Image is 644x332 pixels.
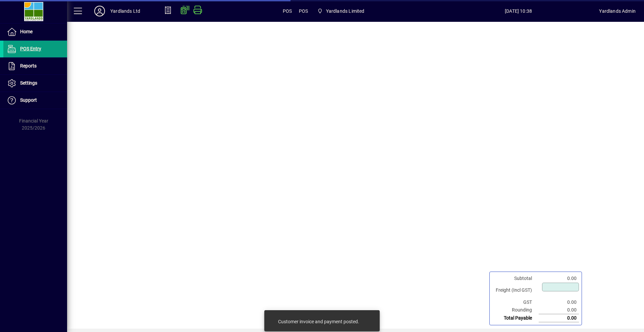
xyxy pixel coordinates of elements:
span: Support [20,97,37,103]
td: GST [492,298,539,306]
span: Settings [20,80,37,86]
span: Home [20,29,33,34]
td: 0.00 [539,306,579,314]
div: Customer invoice and payment posted. [278,318,359,325]
td: Subtotal [492,275,539,282]
span: POS [283,6,292,16]
span: Reports [20,63,37,68]
span: POS Entry [20,46,41,51]
td: 0.00 [539,298,579,306]
div: Yardlands Ltd [110,6,140,16]
td: Rounding [492,306,539,314]
td: 0.00 [539,314,579,322]
td: 0.00 [539,275,579,282]
div: Yardlands Admin [599,6,636,16]
td: Total Payable [492,314,539,322]
span: [DATE] 10:38 [438,6,599,16]
button: Profile [89,5,110,17]
a: Support [3,92,67,109]
span: POS [299,6,308,16]
a: Settings [3,75,67,92]
a: Home [3,23,67,40]
td: Freight (Incl GST) [492,282,539,298]
span: Yardlands Limited [315,5,367,17]
a: Reports [3,58,67,75]
span: Yardlands Limited [326,6,365,16]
